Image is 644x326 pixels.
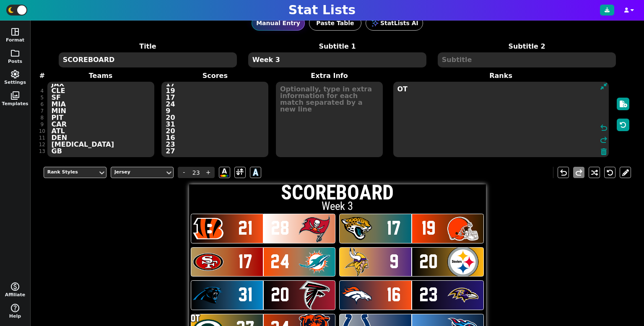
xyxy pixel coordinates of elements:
label: Subtitle 2 [432,41,622,52]
h2: Week 3 [189,201,486,212]
div: 13 [39,148,45,155]
label: Scores [158,71,272,81]
span: 23 [420,284,438,305]
span: redo [599,135,609,145]
div: 6 [39,101,45,108]
div: 11 [39,135,45,141]
div: OT [191,314,200,322]
span: help [10,303,20,313]
div: Jersey [114,169,161,176]
span: - [178,167,190,178]
textarea: CIN TB JAX CLE SF MIA MIN PIT CAR ATL DEN [MEDICAL_DATA] GB CHI IND TEN NYJ LAC NE [PERSON_NAME] ... [47,82,154,157]
textarea: SCOREBOARD [59,52,237,67]
h1: SCOREBOARD [189,183,486,203]
span: + [202,167,215,178]
button: undo [558,167,569,178]
span: 20 [271,284,290,305]
span: undo [599,123,609,133]
span: 16 [387,284,402,305]
textarea: OT [393,82,609,157]
span: 31 [239,284,253,305]
span: 17 [239,251,253,272]
span: 28 [271,217,290,238]
span: space_dashboard [10,27,20,37]
span: settings [10,69,20,79]
span: photo_library [10,91,20,101]
button: StatLists AI [366,16,423,31]
span: 19 [422,217,436,238]
span: 9 [390,251,399,272]
div: 12 [39,141,45,148]
span: redo [574,168,584,178]
span: 21 [239,217,253,238]
label: Title [53,41,243,52]
span: folder [10,48,20,58]
button: Manual Entry [252,16,305,31]
button: redo [573,167,584,178]
label: Teams [44,71,158,81]
label: Subtitle 1 [243,41,432,52]
div: 10 [39,128,45,135]
div: 9 [39,121,45,128]
span: A [253,166,258,179]
span: 20 [420,251,438,272]
label: # [39,71,45,81]
button: Paste Table [309,16,361,31]
div: 5 [39,94,45,101]
label: Ranks [387,71,615,81]
textarea: Week 3 [248,52,426,67]
textarea: 21 28 17 19 17 24 9 20 31 20 16 23 27 24 [161,82,268,157]
h1: Stat Lists [288,3,356,18]
span: undo [558,168,569,178]
div: Rank Styles [47,169,94,176]
span: monetization_on [10,282,20,292]
div: 8 [39,114,45,121]
span: 17 [387,217,402,238]
div: 4 [39,88,45,94]
div: 7 [39,108,45,114]
label: Extra Info [272,71,387,81]
span: 24 [271,251,291,272]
